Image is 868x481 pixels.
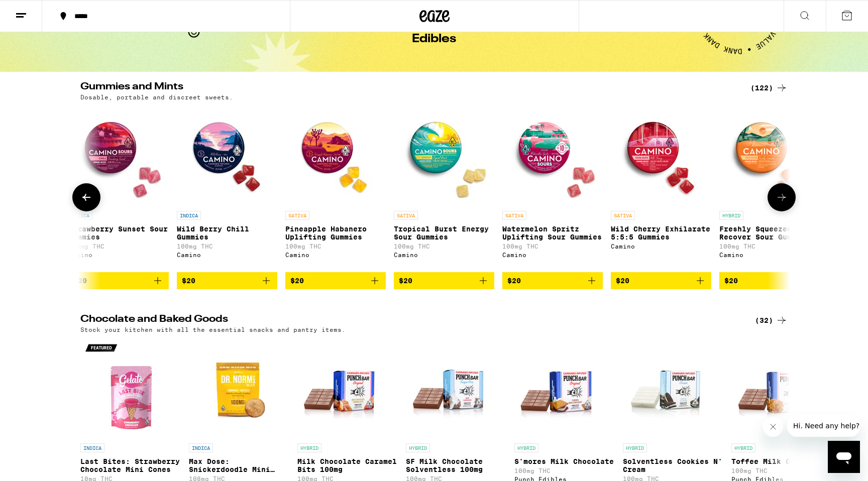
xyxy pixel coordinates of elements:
button: Add to bag [394,272,494,289]
p: HYBRID [719,211,743,220]
div: Camino [177,252,277,258]
img: Camino - Tropical Burst Energy Sour Gummies [394,105,494,206]
a: (32) [755,314,788,326]
div: Camino [611,243,711,250]
a: Open page for Strawberry Sunset Sour Gummies from Camino [68,105,169,272]
h1: Edibles [412,33,456,45]
button: Add to bag [68,272,169,289]
p: Solventless Cookies N' Cream [623,457,723,473]
img: Camino - Watermelon Spritz Uplifting Sour Gummies [502,105,603,206]
span: $20 [290,277,304,285]
span: $20 [616,277,629,285]
p: Stock your kitchen with all the essential snacks and pantry items. [80,326,346,333]
p: S'mores Milk Chocolate [514,457,615,465]
a: (122) [750,82,788,94]
p: Wild Berry Chill Gummies [177,225,277,241]
a: Open page for Wild Cherry Exhilarate 5:5:5 Gummies from Camino [611,105,711,272]
p: HYBRID [731,443,755,452]
img: Camino - Strawberry Sunset Sour Gummies [68,105,169,206]
p: 100mg THC [394,243,494,250]
img: Camino - Pineapple Habanero Uplifting Gummies [285,105,386,206]
img: Gelato - Last Bites: Strawberry Chocolate Mini Cones [80,338,181,438]
img: Punch Edibles - Milk Chocolate Caramel Bits 100mg [297,338,398,438]
img: Punch Edibles - SF Milk Chocolate Solventless 100mg [406,338,506,438]
p: Pineapple Habanero Uplifting Gummies [285,225,386,241]
iframe: Message from company [787,415,860,437]
p: INDICA [80,443,104,452]
div: Camino [502,252,603,258]
p: Dosable, portable and discreet sweets. [80,94,233,100]
p: 100mg THC [719,243,820,250]
p: HYBRID [623,443,647,452]
p: HYBRID [297,443,321,452]
p: SATIVA [502,211,526,220]
p: Wild Cherry Exhilarate 5:5:5 Gummies [611,225,711,241]
span: $20 [724,277,738,285]
img: Camino - Wild Cherry Exhilarate 5:5:5 Gummies [611,105,711,206]
span: $20 [73,277,87,285]
a: Open page for Pineapple Habanero Uplifting Gummies from Camino [285,105,386,272]
div: Camino [68,252,169,258]
p: 100mg THC [502,243,603,250]
iframe: Close message [763,417,783,437]
span: $20 [507,277,521,285]
p: 100mg THC [731,467,832,474]
img: Camino - Freshly Squeezed Recover Sour Gummies [719,105,820,206]
span: $20 [182,277,195,285]
p: INDICA [68,211,92,220]
a: Open page for Wild Berry Chill Gummies from Camino [177,105,277,272]
h2: Gummies and Mints [80,82,738,94]
iframe: Button to launch messaging window [828,441,860,473]
span: $20 [399,277,412,285]
img: Punch Edibles - Toffee Milk Chocolate [731,338,832,438]
p: Strawberry Sunset Sour Gummies [68,225,169,241]
p: SATIVA [611,211,635,220]
p: 100mg THC [285,243,386,250]
p: Tropical Burst Energy Sour Gummies [394,225,494,241]
div: Camino [285,252,386,258]
img: Punch Edibles - S'mores Milk Chocolate [514,338,615,438]
button: Add to bag [611,272,711,289]
button: Add to bag [177,272,277,289]
p: Watermelon Spritz Uplifting Sour Gummies [502,225,603,241]
p: 100mg THC [68,243,169,250]
img: Camino - Wild Berry Chill Gummies [177,105,277,206]
h2: Chocolate and Baked Goods [80,314,738,326]
a: Open page for Tropical Burst Energy Sour Gummies from Camino [394,105,494,272]
p: INDICA [177,211,201,220]
p: HYBRID [406,443,430,452]
p: Toffee Milk Chocolate [731,457,832,465]
p: INDICA [189,443,213,452]
p: HYBRID [514,443,538,452]
p: Freshly Squeezed Recover Sour Gummies [719,225,820,241]
img: Dr. Norm's - Max Dose: Snickerdoodle Mini Cookie - Indica [189,338,289,438]
div: Camino [394,252,494,258]
button: Add to bag [285,272,386,289]
div: Camino [719,252,820,258]
p: Last Bites: Strawberry Chocolate Mini Cones [80,457,181,473]
p: SF Milk Chocolate Solventless 100mg [406,457,506,473]
a: Open page for Freshly Squeezed Recover Sour Gummies from Camino [719,105,820,272]
p: SATIVA [285,211,309,220]
button: Add to bag [502,272,603,289]
button: Add to bag [719,272,820,289]
p: Milk Chocolate Caramel Bits 100mg [297,457,398,473]
p: SATIVA [394,211,418,220]
a: Open page for Watermelon Spritz Uplifting Sour Gummies from Camino [502,105,603,272]
p: Max Dose: Snickerdoodle Mini Cookie - Indica [189,457,289,473]
p: 100mg THC [514,467,615,474]
p: 100mg THC [177,243,277,250]
img: Punch Edibles - Solventless Cookies N' Cream [623,338,723,438]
